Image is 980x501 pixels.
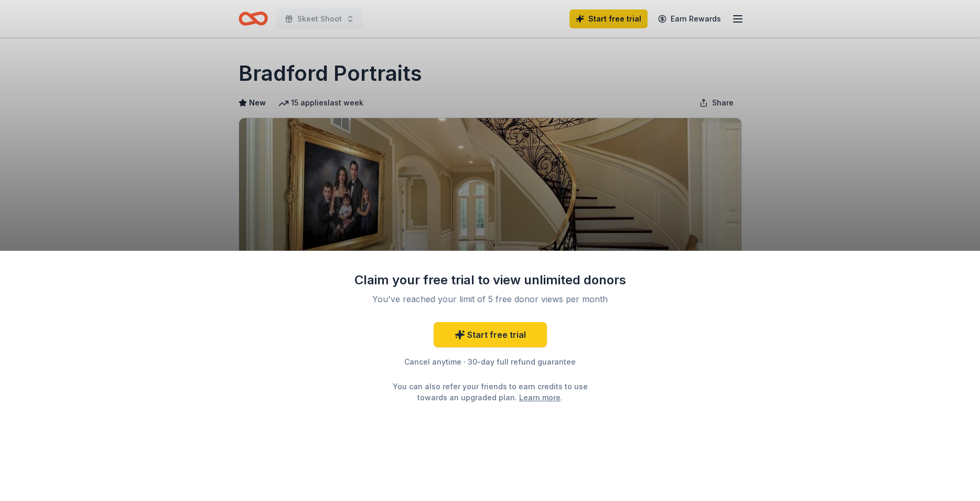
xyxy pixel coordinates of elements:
a: Learn more [519,392,561,403]
div: Cancel anytime · 30-day full refund guarantee [354,356,627,368]
a: Start free trial [434,322,547,347]
div: Claim your free trial to view unlimited donors [354,272,627,289]
div: You've reached your limit of 5 free donor views per month [367,293,614,305]
div: You can also refer your friends to earn credits to use towards an upgraded plan. . [383,381,597,403]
